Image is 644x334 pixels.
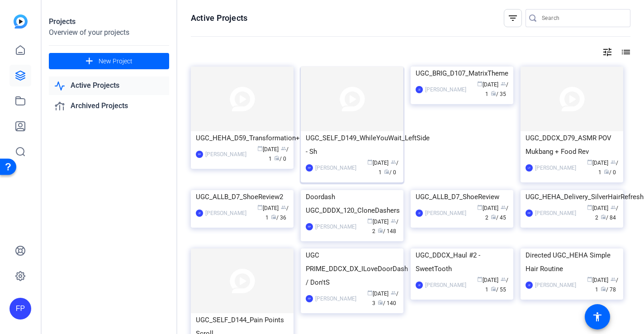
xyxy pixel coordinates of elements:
span: [DATE] [257,205,279,211]
span: / 36 [271,215,286,221]
span: radio [378,228,383,233]
span: / 2 [372,219,398,234]
mat-icon: filter_list [507,13,518,24]
span: [DATE] [587,205,608,211]
span: calendar_today [477,277,483,282]
span: group [391,290,396,296]
span: group [501,277,506,282]
span: / 2 [485,205,508,221]
span: / 0 [274,156,286,162]
div: FP [306,295,313,302]
div: [PERSON_NAME] [315,294,356,303]
span: [DATE] [587,160,608,166]
div: [PERSON_NAME] [425,85,466,94]
span: [DATE] [257,146,279,153]
span: New Project [99,57,133,66]
div: Doordash UGC_DDDX_120_CloneDashers [306,190,398,217]
span: calendar_today [587,277,592,282]
button: New Project [49,53,169,69]
span: calendar_today [587,205,592,210]
span: [DATE] [587,277,608,283]
mat-icon: tune [602,47,613,57]
span: group [611,277,616,282]
input: Search [542,13,623,24]
span: radio [601,214,606,219]
span: calendar_today [587,159,592,165]
div: Projects [49,16,169,27]
a: Active Projects [49,76,169,95]
mat-icon: accessibility [592,311,603,322]
div: FP [306,164,313,172]
div: [PERSON_NAME] [205,150,246,159]
span: [DATE] [477,205,498,211]
span: / 0 [384,169,396,176]
span: group [281,146,286,151]
div: UGC_HEHA_Delivery_SilverHairRefresh [526,190,618,204]
div: UGC_DDCX_D79_ASMR POV Mukbang + Food Rev [526,131,618,158]
div: UGC_HEHA_D59_Transformation+RegrowthRout [196,131,289,145]
span: radio [604,169,609,174]
span: / 55 [491,286,506,293]
span: / 84 [601,215,616,221]
div: UGC_SELF_D149_WhileYouWait_LeftSide - Sh [306,131,398,158]
div: [PERSON_NAME] [535,163,576,172]
span: / 2 [595,205,618,221]
span: / 1 [265,205,289,221]
div: [PERSON_NAME] [535,281,576,290]
div: UGC_DDCX_Haul #2 - SweetTooth [416,248,508,276]
div: [PERSON_NAME] [535,209,576,218]
span: radio [271,214,276,219]
span: calendar_today [257,146,263,151]
span: group [611,159,616,165]
div: JZ [526,282,533,289]
div: JZ [416,282,423,289]
span: group [391,218,396,224]
div: JZ [416,210,423,217]
div: JZ [416,86,423,93]
div: [PERSON_NAME] [315,163,356,172]
div: UGC_ALLB_D7_ShoeReview2 [196,190,289,204]
span: radio [491,286,496,291]
span: radio [491,91,496,96]
span: group [501,205,506,210]
span: radio [601,286,606,291]
span: group [281,205,286,210]
span: / 140 [378,300,396,306]
div: [PERSON_NAME] [315,222,356,231]
span: / 45 [491,215,506,221]
span: radio [384,169,389,174]
div: [PERSON_NAME] [205,209,246,218]
div: FP [9,298,31,320]
div: Overview of your projects [49,27,169,38]
span: / 0 [604,169,616,176]
div: UGC_BRIG_D107_MatrixTheme [416,67,508,80]
span: [DATE] [477,277,498,283]
span: calendar_today [367,290,373,296]
div: [PERSON_NAME] [425,281,466,290]
span: / 78 [601,286,616,293]
span: calendar_today [477,81,483,86]
span: group [611,205,616,210]
span: calendar_today [257,205,263,210]
h1: Active Projects [191,13,247,24]
mat-icon: list [620,47,630,57]
div: Directed UGC_HEHA Simple Hair Routine [526,248,618,276]
span: group [391,159,396,165]
img: blue-gradient.svg [14,14,28,29]
div: FP [196,151,203,158]
div: LT [526,164,533,172]
span: radio [491,214,496,219]
mat-icon: add [84,56,95,67]
span: [DATE] [367,160,388,166]
span: calendar_today [367,159,373,165]
span: [DATE] [477,81,498,88]
a: Archived Projects [49,97,169,115]
div: [PERSON_NAME] [425,209,466,218]
span: calendar_today [477,205,483,210]
span: radio [378,300,383,305]
div: UGC PRIME_DDCX_DX_ILoveDoorDash / Don'tS [306,248,398,289]
span: [DATE] [367,291,388,297]
span: / 35 [491,91,506,97]
span: / 148 [378,228,396,234]
span: calendar_today [367,218,373,224]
